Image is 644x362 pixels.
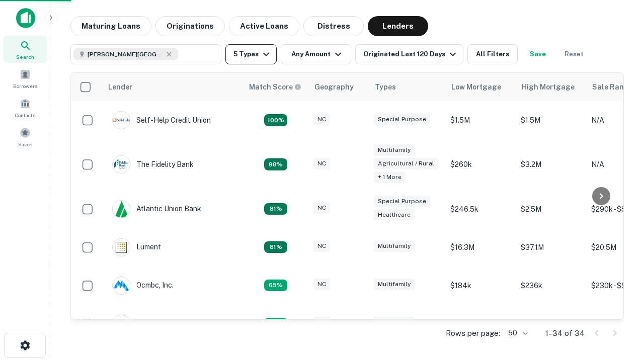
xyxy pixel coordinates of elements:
[374,209,415,221] div: Healthcare
[363,48,459,60] div: Originated Last 120 Days
[445,101,516,139] td: $1.5M
[18,140,33,148] span: Saved
[113,156,130,173] img: picture
[112,200,201,218] div: Atlantic Union Bank
[15,111,35,119] span: Contacts
[374,144,415,156] div: Multifamily
[374,114,430,125] div: Special Purpose
[374,196,430,207] div: Special Purpose
[264,280,287,292] div: Matching Properties: 4, hasApolloMatch: undefined
[3,36,47,63] a: Search
[516,190,586,228] td: $2.5M
[3,123,47,150] a: Saved
[264,241,287,253] div: Matching Properties: 5, hasApolloMatch: undefined
[445,305,516,343] td: $130k
[374,240,415,252] div: Multifamily
[113,201,130,218] img: picture
[229,16,299,36] button: Active Loans
[445,266,516,305] td: $184k
[3,65,47,92] a: Borrowers
[467,44,518,64] button: All Filters
[3,94,47,121] a: Contacts
[368,16,428,36] button: Lenders
[70,16,151,36] button: Maturing Loans
[249,81,301,93] div: Capitalize uses an advanced AI algorithm to match your search with the best lender. The match sco...
[355,44,463,64] button: Originated Last 120 Days
[112,155,194,173] div: The Fidelity Bank
[314,81,354,93] div: Geography
[545,327,585,339] p: 1–34 of 34
[451,81,501,93] div: Low Mortgage
[112,277,174,295] div: Ocmbc, Inc.
[112,238,161,256] div: Lument
[445,190,516,228] td: $246.5k
[313,279,330,290] div: NC
[516,228,586,266] td: $37.1M
[113,315,130,332] img: picture
[113,277,130,294] img: picture
[16,53,34,61] span: Search
[264,318,287,330] div: Matching Properties: 4, hasApolloMatch: undefined
[308,73,369,101] th: Geography
[313,317,330,328] div: NC
[313,114,330,125] div: NC
[522,44,554,64] button: Save your search to get updates of matches that match your search criteria.
[445,139,516,190] td: $260k
[264,114,287,126] div: Matching Properties: 11, hasApolloMatch: undefined
[313,240,330,252] div: NC
[225,44,277,64] button: 5 Types
[558,44,590,64] button: Reset
[112,315,226,333] div: Pinnacle Financial Partners
[243,73,308,101] th: Capitalize uses an advanced AI algorithm to match your search with the best lender. The match sco...
[113,112,130,129] img: picture
[516,305,586,343] td: $2M
[504,326,529,340] div: 50
[374,317,415,328] div: Multifamily
[281,44,351,64] button: Any Amount
[264,203,287,215] div: Matching Properties: 5, hasApolloMatch: undefined
[594,282,644,330] iframe: Chat Widget
[108,81,132,93] div: Lender
[516,73,586,101] th: High Mortgage
[374,171,406,183] div: + 1 more
[522,81,575,93] div: High Mortgage
[113,239,130,256] img: picture
[155,16,225,36] button: Originations
[264,158,287,170] div: Matching Properties: 6, hasApolloMatch: undefined
[516,266,586,305] td: $236k
[516,139,586,190] td: $3.2M
[374,279,415,290] div: Multifamily
[374,158,438,169] div: Agricultural / Rural
[313,158,330,169] div: NC
[249,81,299,93] h6: Match Score
[445,228,516,266] td: $16.3M
[375,81,396,93] div: Types
[445,73,516,101] th: Low Mortgage
[446,327,500,339] p: Rows per page:
[313,202,330,214] div: NC
[13,82,37,90] span: Borrowers
[112,111,211,129] div: Self-help Credit Union
[88,50,163,59] span: [PERSON_NAME][GEOGRAPHIC_DATA], [GEOGRAPHIC_DATA]
[303,16,364,36] button: Distress
[369,73,445,101] th: Types
[102,73,243,101] th: Lender
[516,101,586,139] td: $1.5M
[16,8,35,28] img: capitalize-icon.png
